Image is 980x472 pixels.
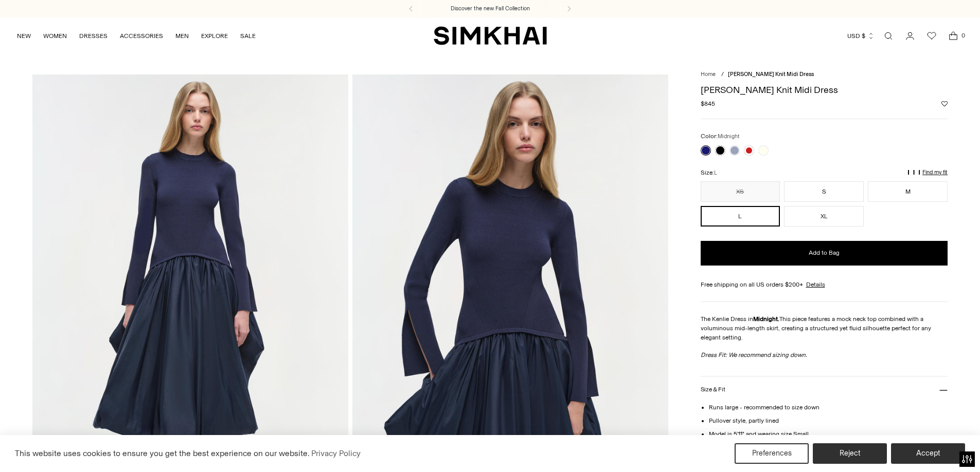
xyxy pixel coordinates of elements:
a: DRESSES [79,25,108,47]
a: Details [806,280,825,289]
li: Pullover style, partly lined [709,416,948,425]
span: $845 [701,99,715,108]
button: M [868,181,948,202]
button: Reject [813,443,887,464]
a: WOMEN [43,25,67,47]
label: Color: [701,131,740,141]
a: Open cart modal [943,26,964,46]
button: XS [701,181,780,202]
a: NEW [17,25,31,47]
button: Preferences [735,443,809,464]
li: Runs large - recommended to size down [709,403,948,412]
li: Model is 5'11" and wearing size Small [709,429,948,439]
span: L [714,169,717,176]
button: XL [784,206,864,226]
div: Free shipping on all US orders $200+ [701,280,948,289]
div: / [721,70,724,79]
span: Add to Bag [809,249,840,257]
a: Home [701,71,716,78]
a: Go to the account page [900,26,920,46]
em: Dress Fit: We recommend sizing down. [701,351,807,358]
span: Midnight [718,133,740,140]
a: EXPLORE [201,25,228,47]
button: Add to Wishlist [941,101,948,107]
a: Privacy Policy (opens in a new tab) [310,446,362,461]
a: Wishlist [921,26,942,46]
button: Add to Bag [701,241,948,266]
button: S [784,181,864,202]
a: SIMKHAI [434,26,547,46]
h3: Size & Fit [701,386,725,393]
a: ACCESSORIES [120,25,163,47]
span: [PERSON_NAME] Knit Midi Dress [728,71,814,78]
button: Accept [891,443,965,464]
a: Discover the new Fall Collection [451,5,530,13]
a: MEN [175,25,189,47]
button: USD $ [847,25,875,47]
h1: [PERSON_NAME] Knit Midi Dress [701,85,948,95]
span: 0 [958,31,968,40]
label: Size: [701,168,717,178]
nav: breadcrumbs [701,70,948,79]
span: This website uses cookies to ensure you get the best experience on our website. [15,448,310,458]
button: L [701,206,780,226]
a: SALE [240,25,256,47]
strong: Midnight. [753,315,779,323]
button: Size & Fit [701,376,948,403]
a: Open search modal [878,26,899,46]
p: The Kenlie Dress in This piece features a mock neck top combined with a voluminous mid-length ski... [701,314,948,342]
